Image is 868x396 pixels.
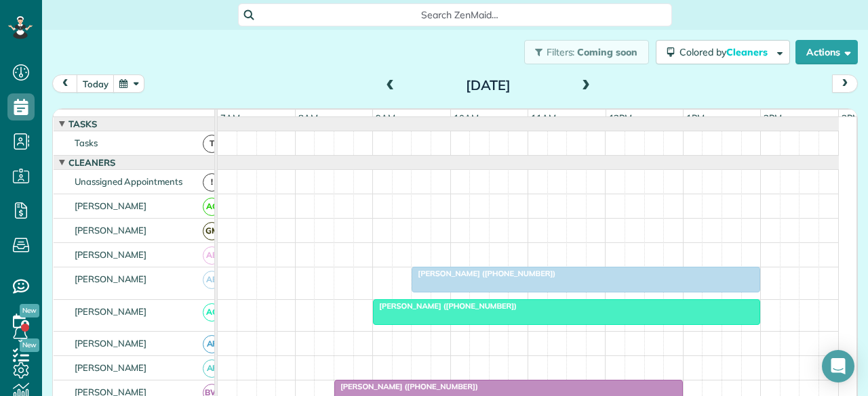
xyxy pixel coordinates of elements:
span: 7am [218,112,243,123]
span: Unassigned Appointments [72,176,185,187]
span: AC [203,303,221,322]
button: next [832,74,858,93]
span: 10am [451,112,481,123]
span: 11am [528,112,559,123]
span: [PERSON_NAME] ([PHONE_NUMBER]) [334,382,479,391]
button: Actions [795,40,858,64]
span: Tasks [72,137,100,148]
span: [PERSON_NAME] [72,362,150,373]
span: 12pm [606,112,635,123]
span: [PERSON_NAME] [72,273,150,284]
span: [PERSON_NAME] [72,200,150,211]
span: Cleaners [726,46,770,58]
span: AB [203,246,221,265]
button: Colored byCleaners [656,40,790,64]
span: Coming soon [577,46,638,58]
span: [PERSON_NAME] [72,338,150,349]
span: 9am [373,112,398,123]
h2: [DATE] [403,78,573,93]
button: today [77,74,115,93]
span: AF [203,359,221,378]
div: Open Intercom Messenger [822,350,854,382]
span: AB [203,271,221,289]
span: [PERSON_NAME] [72,249,150,260]
span: 8am [296,112,321,123]
span: [PERSON_NAME] ([PHONE_NUMBER]) [411,269,556,278]
span: Filters: [547,46,575,58]
span: New [20,304,39,317]
span: AF [203,335,221,353]
span: T [203,135,221,153]
span: ! [203,173,221,192]
span: 3pm [839,112,863,123]
span: 2pm [761,112,785,123]
span: GM [203,222,221,240]
span: Tasks [66,118,100,129]
span: [PERSON_NAME] [72,306,150,317]
span: 1pm [684,112,707,123]
span: Cleaners [66,157,118,168]
span: Colored by [679,46,772,58]
span: AC [203,198,221,216]
span: [PERSON_NAME] ([PHONE_NUMBER]) [372,301,517,311]
span: [PERSON_NAME] [72,225,150,236]
button: prev [52,74,78,93]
